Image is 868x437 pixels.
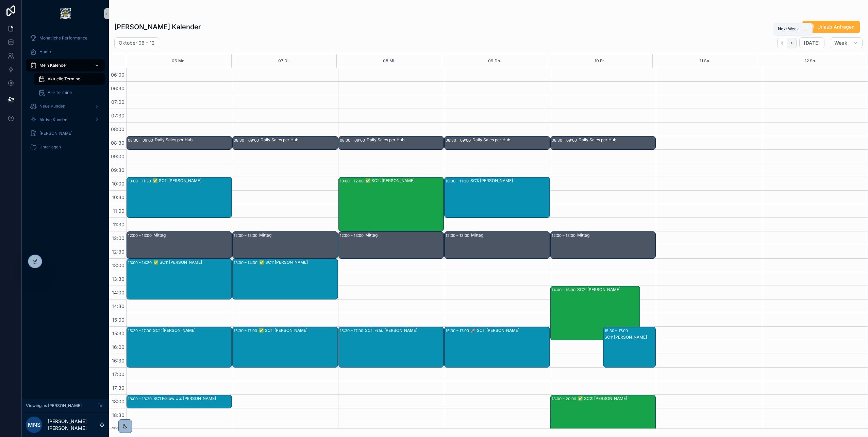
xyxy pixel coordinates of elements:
div: 08:30 – 09:00 [340,137,367,144]
div: SC1: [PERSON_NAME] [153,328,231,333]
a: Aktuelle Termine [34,73,105,85]
div: 18:00 – 18:30 [128,395,153,402]
span: 06:30 [109,85,126,91]
span: . [802,26,808,32]
a: Aktive Kunden [26,114,105,126]
div: ✅ SC1: [PERSON_NAME] [153,260,231,265]
span: Next Week [778,26,799,32]
div: 10:00 – 11:30✅ SC1: [PERSON_NAME] [127,177,232,217]
div: 10:00 – 12:00✅ SC2: [PERSON_NAME] [339,177,444,231]
div: 12:00 – 13:00Mittag [127,232,232,258]
span: 07:30 [110,113,126,118]
span: 14:30 [110,303,126,309]
div: Mittag [365,232,443,238]
div: SC1: [PERSON_NAME] [470,178,549,183]
div: 08:30 – 09:00 [128,137,155,144]
span: [PERSON_NAME] [39,131,72,136]
div: ✅ SC2: [PERSON_NAME] [578,396,655,401]
span: 09:30 [109,167,126,173]
span: 13:30 [110,276,126,282]
h1: [PERSON_NAME] Kalender [114,22,201,32]
span: 17:00 [111,371,126,377]
button: Week [830,37,863,48]
div: Mittag [259,232,337,238]
span: 12:30 [110,249,126,255]
div: SC1 Follow Up: [PERSON_NAME] [153,396,231,401]
div: scrollable content [22,27,109,162]
span: 18:00 [110,399,126,404]
span: Urlaub Anfragen [817,23,854,30]
span: Home [39,49,51,54]
button: 06 Mo. [172,54,186,68]
div: SC1: [PERSON_NAME] [604,335,655,340]
span: 08:30 [109,140,126,146]
span: Aktuelle Termine [48,76,80,82]
div: 12:00 – 13:00 [552,232,577,239]
a: Unterlagen [26,141,105,153]
div: 13:00 – 14:30 [128,259,153,266]
div: ✅ SC2: [PERSON_NAME] [365,178,443,183]
span: 09:00 [109,153,126,159]
h2: Oktober 06 – 12 [119,39,155,46]
span: 07:00 [110,99,126,105]
div: 09 Do. [488,54,501,68]
div: 12:00 – 13:00 [234,232,259,239]
div: 12:00 – 13:00Mittag [233,232,337,258]
button: 12 So. [805,54,816,68]
div: 15:30 – 17:00SC1: [PERSON_NAME] [603,327,655,367]
div: 12:00 – 13:00 [128,232,153,239]
div: 15:30 – 17:00✅ SC1: [PERSON_NAME] [233,327,337,367]
div: Mittag [577,232,655,238]
span: Aktive Kunden [39,117,67,123]
div: 13:00 – 14:30✅ SC1: [PERSON_NAME] [233,259,337,299]
div: 10:00 – 12:00 [340,178,365,184]
div: 15:30 – 17:00 [446,327,471,334]
span: 15:30 [111,330,126,336]
div: 12:00 – 13:00Mittag [551,232,655,258]
span: Week [834,40,847,46]
div: 08:30 – 09:00 [446,137,472,144]
div: Daily Sales per Hub [367,137,443,143]
button: [DATE] [799,37,824,48]
span: 11:00 [111,208,126,214]
div: 15:30 – 17:00SC1: Frau [PERSON_NAME] [339,327,444,367]
div: 10:00 – 11:30 [128,178,153,184]
div: ✅ SC1: [PERSON_NAME] [259,328,337,333]
img: App logo [60,8,71,19]
div: 12:00 – 13:00Mittag [339,232,444,258]
div: 10 Fr. [595,54,605,68]
span: 16:00 [110,344,126,350]
a: [PERSON_NAME] [26,127,105,140]
div: Daily Sales per Hub [472,137,549,143]
span: Unterlagen [39,144,61,150]
button: 08 Mi. [383,54,396,68]
div: 08:30 – 09:00Daily Sales per Hub [551,136,655,149]
button: Urlaub Anfragen [802,21,860,33]
div: Daily Sales per Hub [261,137,337,143]
a: Alle Termine [34,86,105,99]
div: 08:30 – 09:00 [234,137,261,144]
a: Mein Kalender [26,59,105,71]
div: ✅ SC1: [PERSON_NAME] [153,178,231,183]
span: 06:00 [109,72,126,78]
span: 19:00 [110,426,126,432]
span: Monatliche Performance [39,35,87,41]
p: [PERSON_NAME] [PERSON_NAME] [48,418,99,432]
div: 12:00 – 13:00Mittag [445,232,549,258]
span: 16:30 [110,358,126,363]
span: 11:30 [111,222,126,227]
div: 18:00 – 20:00 [552,395,578,402]
span: 08:00 [109,126,126,132]
div: 10:00 – 11:30SC1: [PERSON_NAME] [445,177,549,217]
div: SC1: Frau [PERSON_NAME] [365,328,443,333]
button: 07 Di. [278,54,290,68]
span: 12:00 [110,235,126,241]
a: Neue Kunden [26,100,105,112]
div: 15:30 – 17:00SC1: [PERSON_NAME] [127,327,232,367]
div: 08:30 – 09:00Daily Sales per Hub [339,136,444,149]
div: 18:00 – 18:30SC1 Follow Up: [PERSON_NAME] [127,395,232,408]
